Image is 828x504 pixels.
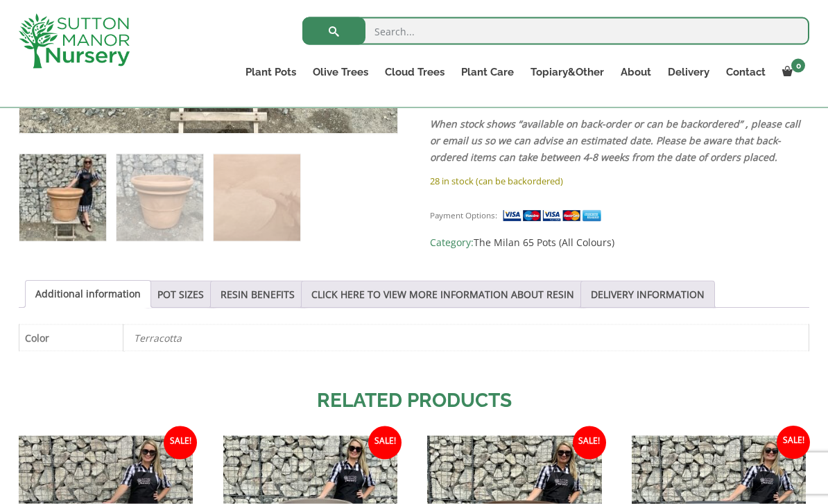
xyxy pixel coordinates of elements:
[214,155,300,241] img: The Milan Pot 65 Colour Terracotta - Image 3
[221,281,295,308] a: RESIN BENEFITS
[117,155,203,241] img: The Milan Pot 65 Colour Terracotta - Image 2
[164,426,197,460] span: Sale!
[573,426,606,460] span: Sale!
[791,59,805,73] span: 0
[19,155,106,241] img: The Milan Pot 65 Colour Terracotta
[377,62,453,82] a: Cloud Trees
[430,234,809,251] span: Category:
[777,426,810,460] span: Sale!
[19,324,123,351] th: Color
[591,281,705,308] a: DELIVERY INFORMATION
[311,281,574,308] a: CLICK HERE TO VIEW MORE INFORMATION ABOUT RESIN
[302,17,809,45] input: Search...
[453,62,522,82] a: Plant Care
[430,173,809,189] p: 28 in stock (can be backordered)
[35,281,141,308] a: Additional information
[19,14,130,69] img: logo
[522,62,612,82] a: Topiary&Other
[134,325,798,351] p: Terracotta
[774,62,809,82] a: 0
[430,210,497,220] small: Payment Options:
[612,62,659,82] a: About
[304,62,377,82] a: Olive Trees
[368,426,402,460] span: Sale!
[474,236,614,249] a: The Milan 65 Pots (All Colours)
[502,209,606,223] img: payment supported
[157,281,204,308] a: POT SIZES
[430,117,800,164] em: When stock shows “available on back-order or can be backordered” , please call or email us so we ...
[19,324,809,351] table: Product Details
[237,62,304,82] a: Plant Pots
[659,62,718,82] a: Delivery
[718,62,774,82] a: Contact
[19,386,809,415] h2: Related products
